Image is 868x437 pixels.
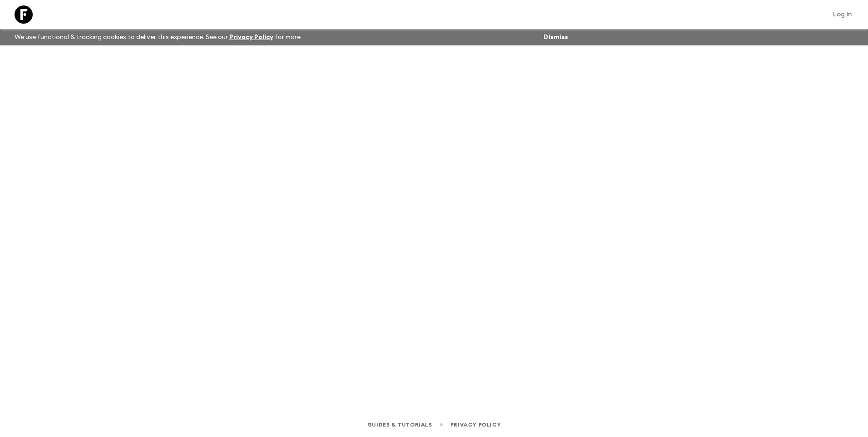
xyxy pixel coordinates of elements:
button: Dismiss [541,31,570,44]
a: Guides & Tutorials [367,420,432,430]
a: Log in [828,8,857,21]
p: We use functional & tracking cookies to deliver this experience. See our for more. [11,29,306,45]
a: Privacy Policy [229,34,273,40]
a: Privacy Policy [450,420,501,430]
